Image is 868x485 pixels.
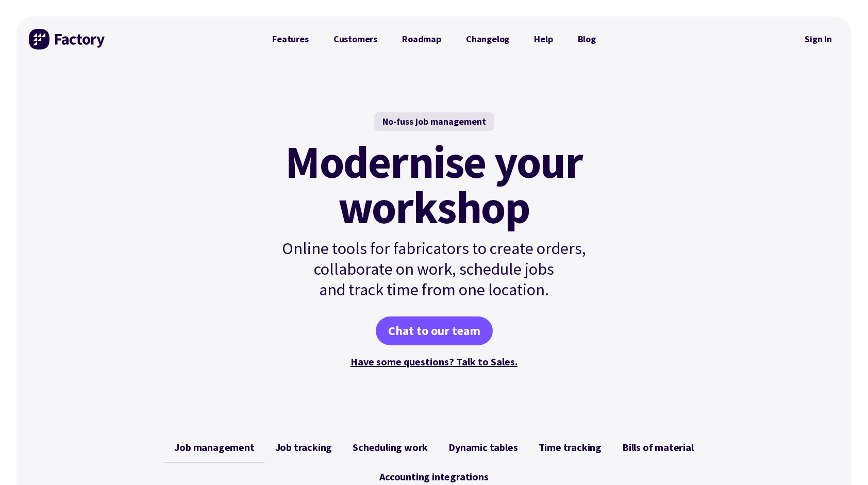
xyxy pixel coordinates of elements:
a: Customers [321,29,390,49]
p: Online tools for fabricators to create orders, collaborate on work, schedule jobs and track time ... [260,238,608,300]
span: Dynamic tables [448,441,518,454]
span: Scheduling work [353,441,428,454]
a: Blog [565,29,608,49]
a: Changelog [454,29,522,49]
mark: Modernise your workshop [285,139,582,230]
a: Sign in [797,27,839,51]
a: Have some questions? Talk to Sales. [350,355,518,368]
a: Features [260,29,321,49]
div: No-fuss job management [374,112,494,131]
nav: Secondary Navigation [797,27,839,51]
a: Chat to our team [376,316,493,345]
a: Roadmap [390,29,454,49]
span: Time tracking [539,441,602,454]
a: Help [522,29,565,49]
span: Job management [174,441,254,454]
nav: Primary Navigation [260,29,608,49]
img: Factory [29,29,106,49]
span: Job tracking [275,441,332,454]
span: Bills of material [622,441,694,454]
span: Accounting integrations [379,471,488,483]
